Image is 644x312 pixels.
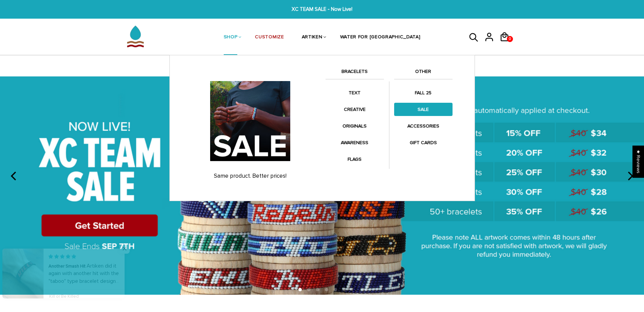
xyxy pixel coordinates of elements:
a: OTHER [394,67,453,79]
a: AWARENESS [326,136,384,149]
a: FALL 25 [394,86,453,99]
a: CREATIVE [326,103,384,116]
span: XC TEAM SALE - Now Live! [197,5,447,13]
a: ARTIKEN [302,20,323,56]
a: FLAGS [326,153,384,166]
a: BRACELETS [326,67,384,79]
a: SHOP [224,20,238,56]
p: Same product. Better prices! [182,173,319,179]
a: CUSTOMIZE [255,20,284,56]
span: 0 [507,34,513,44]
a: 0 [499,44,515,45]
a: WATER FOR [GEOGRAPHIC_DATA] [340,20,421,56]
a: SALE [394,103,453,116]
a: GIFT CARDS [394,136,453,149]
button: previous [7,169,22,183]
span: Close popup widget [119,243,130,254]
a: ACCESSORIES [394,119,453,133]
a: ORIGINALS [326,119,384,133]
a: TEXT [326,86,384,99]
button: next [622,169,637,183]
div: Click to open Judge.me floating reviews tab [632,145,644,178]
